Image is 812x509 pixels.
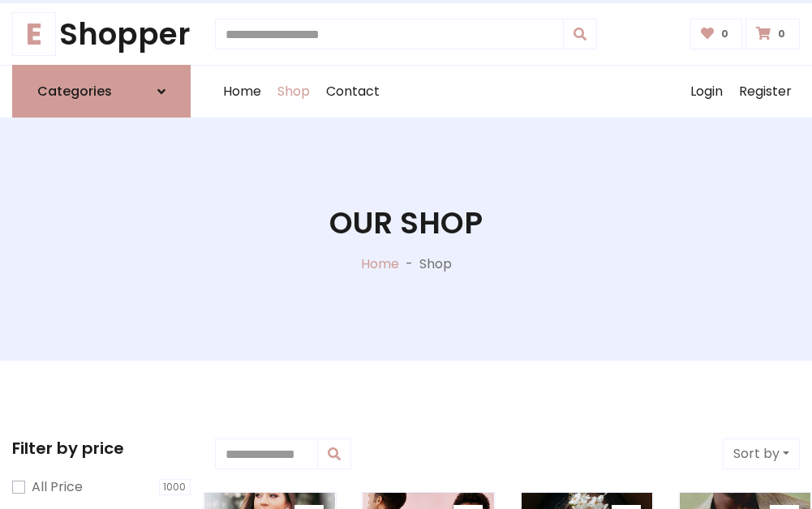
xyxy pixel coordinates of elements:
span: E [12,12,56,56]
span: 1000 [159,479,191,495]
h1: Our Shop [329,205,483,241]
p: - [399,254,419,274]
h6: Categories [37,83,112,99]
a: EShopper [12,16,191,52]
a: Register [731,66,800,118]
button: Sort by [723,438,800,469]
a: Home [361,254,399,273]
a: Contact [318,66,388,118]
a: Shop [269,66,318,118]
span: 0 [717,27,733,41]
a: 0 [690,19,743,49]
a: Home [215,66,269,118]
h1: Shopper [12,16,191,52]
span: 0 [774,27,789,41]
a: Categories [12,65,191,118]
h5: Filter by price [12,438,191,458]
p: Shop [419,254,452,274]
a: 0 [745,19,800,49]
a: Login [682,66,731,118]
label: All Price [32,477,83,497]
